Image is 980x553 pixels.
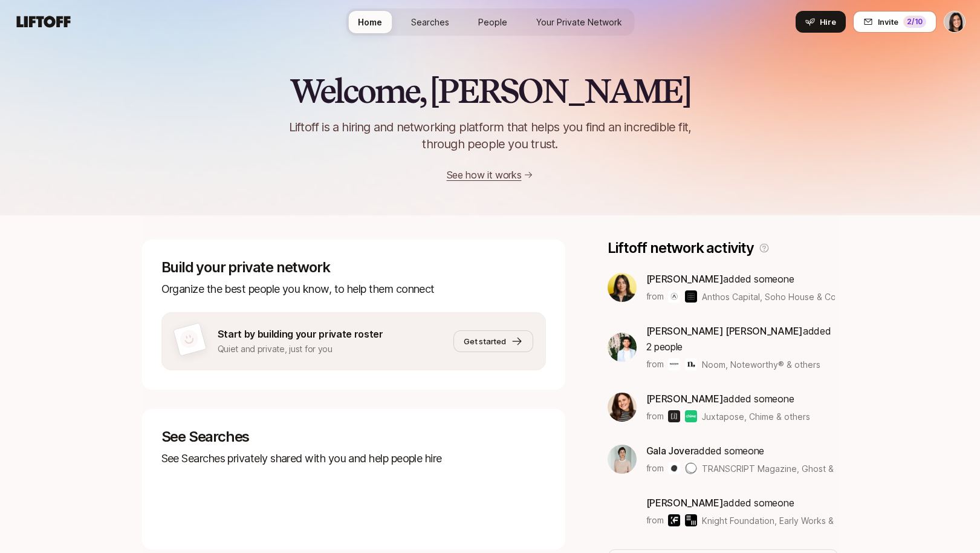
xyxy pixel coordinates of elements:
span: Hire [820,16,836,28]
a: Your Private Network [527,11,632,33]
span: Get started [464,335,505,347]
img: Anthos Capital [668,290,680,303]
span: Your Private Network [536,16,622,28]
img: Noom [668,358,680,370]
img: Eleanor Morgan [944,11,965,32]
img: Juxtapose [668,410,680,422]
p: from [646,409,664,424]
img: 14c26f81_4384_478d_b376_a1ca6885b3c1.jpg [608,333,637,362]
p: added someone [646,391,811,407]
p: See Searches [161,428,546,445]
span: [PERSON_NAME] [PERSON_NAME] [646,325,803,337]
img: Early Works [685,514,697,526]
p: from [646,461,664,476]
p: See Searches privately shared with you and help people hire [161,450,546,467]
span: Knight Foundation, Early Works & others [702,515,862,526]
h2: Welcome, [PERSON_NAME] [290,73,690,109]
a: Home [348,11,392,33]
img: Noteworthy® [685,358,697,370]
span: People [478,16,507,28]
p: Organize the best people you know, to help them connect [161,281,546,298]
img: Soho House & Co [685,290,697,303]
p: from [646,513,664,528]
span: Anthos Capital, Soho House & Co & others [702,292,872,302]
p: Start by building your private roster [218,326,383,342]
button: Hire [796,11,846,33]
p: added someone [646,495,836,511]
span: [PERSON_NAME] [646,393,724,405]
span: [PERSON_NAME] [646,497,724,509]
p: from [646,357,664,371]
img: Chime [685,410,697,422]
img: ACg8ocKhcGRvChYzWN2dihFRyxedT7mU-5ndcsMXykEoNcm4V62MVdan=s160-c [608,445,637,474]
span: Juxtapose, Chime & others [702,410,810,423]
p: from [646,289,664,304]
p: added someone [646,443,836,459]
button: Eleanor Morgan [944,11,965,33]
span: Invite [878,16,898,28]
p: added 2 people [646,323,839,355]
p: added someone [646,271,836,287]
img: TRANSCRIPT Magazine [668,462,680,474]
img: Ghost [685,462,697,474]
img: default-avatar.svg [178,328,200,350]
span: Home [358,16,382,28]
button: Invite2/10 [853,11,936,33]
img: f4a257f3_e39d_4cdb_8942_0ec2bc106b05.jpg [608,393,637,422]
p: Build your private network [161,259,546,276]
button: Get started [453,330,533,352]
span: [PERSON_NAME] [646,273,724,285]
p: Quiet and private, just for you [218,342,383,356]
span: Searches [411,16,449,28]
div: 2 /10 [903,16,926,28]
a: People [469,11,517,33]
span: Noom, Noteworthy® & others [702,358,820,371]
img: Knight Foundation [668,514,680,526]
p: Liftoff is a hiring and networking platform that helps you find an incredible fit, through people... [274,119,707,152]
img: dc9a4624_5136_443e_b003_f78d74dec5e3.jpg [608,273,637,302]
a: See how it works [447,169,522,181]
span: TRANSCRIPT Magazine, Ghost & others [702,463,862,474]
span: Gala Jover [646,445,694,457]
a: Searches [401,11,459,33]
p: Liftoff network activity [608,240,754,257]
